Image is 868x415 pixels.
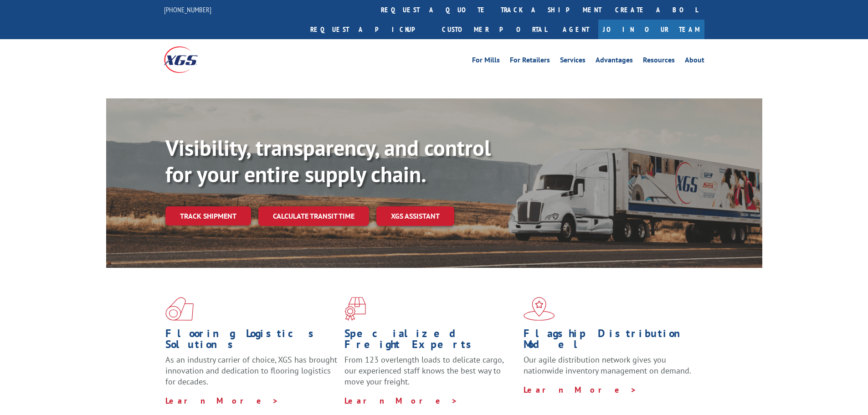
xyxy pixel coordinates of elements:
[435,20,554,39] a: Customer Portal
[598,20,704,39] a: Join Our Team
[165,328,338,354] h1: Flooring Logistics Solutions
[524,297,555,321] img: xgs-icon-flagship-distribution-model-red
[344,354,517,395] p: From 123 overlength loads to delicate cargo, our experienced staff knows the best way to move you...
[643,56,675,67] a: Resources
[344,297,366,321] img: xgs-icon-focused-on-flooring-red
[164,5,211,14] a: [PHONE_NUMBER]
[376,206,454,226] a: XGS ASSISTANT
[165,206,251,225] a: Track shipment
[560,56,586,67] a: Services
[472,56,500,67] a: For Mills
[524,328,696,354] h1: Flagship Distribution Model
[165,395,279,406] a: Learn More >
[596,56,633,67] a: Advantages
[165,354,337,387] span: As an industry carrier of choice, XGS has brought innovation and dedication to flooring logistics...
[510,56,550,67] a: For Retailers
[344,395,458,406] a: Learn More >
[685,56,704,67] a: About
[524,354,691,376] span: Our agile distribution network gives you nationwide inventory management on demand.
[165,297,194,321] img: xgs-icon-total-supply-chain-intelligence-red
[165,133,491,188] b: Visibility, transparency, and control for your entire supply chain.
[524,384,637,395] a: Learn More >
[258,206,369,226] a: Calculate transit time
[303,20,435,39] a: Request a pickup
[554,20,598,39] a: Agent
[344,328,517,354] h1: Specialized Freight Experts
